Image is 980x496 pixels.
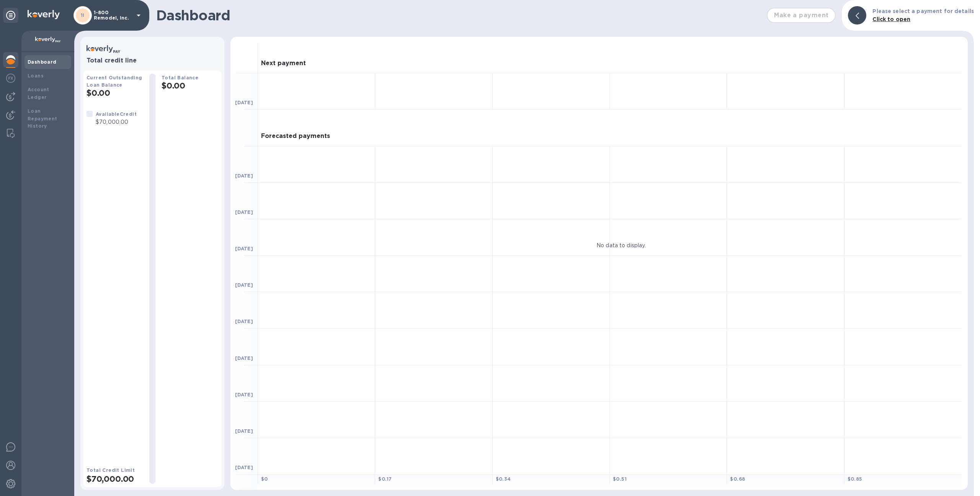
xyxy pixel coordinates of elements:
b: [DATE] [235,465,253,470]
b: Available Credit [96,111,137,117]
h3: Forecasted payments [261,133,330,140]
b: Loans [28,73,44,79]
h2: $70,000.00 [87,474,143,484]
b: [DATE] [235,282,253,288]
b: Click to open [872,16,910,22]
h3: Next payment [261,60,306,67]
div: Unpin categories [3,8,18,23]
h2: $0.00 [87,88,143,98]
b: [DATE] [235,319,253,324]
img: Foreign exchange [6,74,15,83]
b: Account Ledger [28,87,49,100]
img: Logo [28,10,60,19]
b: $ 0.34 [496,476,511,482]
b: Current Outstanding Loan Balance [87,75,142,88]
b: $ 0.51 [613,476,627,482]
h2: $0.00 [162,81,218,90]
b: Loan Repayment History [28,108,57,129]
h3: Total credit line [87,57,218,64]
p: 1-800 Remodel, Inc. [94,10,132,21]
b: [DATE] [235,246,253,251]
b: $ 0 [261,476,268,482]
b: [DATE] [235,209,253,215]
b: [DATE] [235,392,253,397]
b: $ 0.85 [848,476,862,482]
b: Total Credit Limit [87,467,135,473]
b: $ 0.68 [730,476,745,482]
b: [DATE] [235,355,253,361]
h1: Dashboard [156,7,763,23]
p: $70,000.00 [96,118,137,126]
b: 1I [81,12,85,18]
b: Total Balance [162,75,198,80]
b: Please select a payment for details [872,8,974,14]
b: [DATE] [235,428,253,434]
b: Dashboard [28,59,57,65]
b: [DATE] [235,100,253,105]
b: $ 0.17 [378,476,392,482]
b: [DATE] [235,173,253,179]
p: No data to display. [596,241,646,249]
